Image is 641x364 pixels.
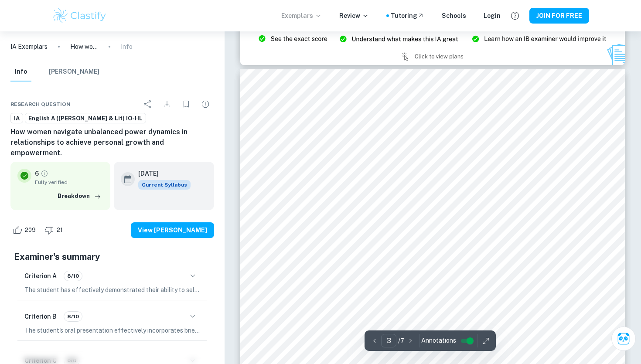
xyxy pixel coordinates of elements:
div: Bookmark [177,95,195,113]
span: Annotations [421,336,456,345]
span: Current Syllabus [138,180,191,190]
button: [PERSON_NAME] [49,62,99,82]
p: The student's oral presentation effectively incorporates brief descriptions of visual features in... [24,326,200,335]
div: Report issue [197,95,214,113]
h6: How women navigate unbalanced power dynamics in relationships to achieve personal growth and empo... [10,127,214,158]
p: Info [121,42,133,51]
div: This exemplar is based on the current syllabus. Feel free to refer to it for inspiration/ideas wh... [138,180,191,190]
img: Clastify logo [52,7,107,24]
span: 8/10 [64,313,82,320]
p: Exemplars [281,11,322,20]
span: English A ([PERSON_NAME] & Lit) IO-HL [25,114,146,123]
a: IA [10,113,23,124]
div: Share [139,95,157,113]
button: Breakdown [55,190,103,203]
a: Schools [442,11,466,20]
h6: [DATE] [138,169,184,178]
button: Help and Feedback [508,8,522,23]
div: Like [10,223,41,237]
button: View [PERSON_NAME] [131,222,214,238]
span: 209 [20,226,41,235]
p: How women navigate unbalanced power dynamics in relationships to achieve personal growth and empo... [70,42,98,51]
a: English A ([PERSON_NAME] & Lit) IO-HL [25,113,146,124]
button: JOIN FOR FREE [529,8,589,24]
div: Download [158,95,176,113]
span: Fully verified [35,178,103,186]
h5: Examiner's summary [14,250,211,263]
img: Ad [240,7,625,65]
span: 8/10 [64,272,82,280]
a: Tutoring [391,11,424,20]
div: Dislike [42,223,68,237]
p: 6 [35,169,39,178]
a: IA Exemplars [10,42,48,51]
h6: Criterion A [24,271,57,281]
p: Review [339,11,369,20]
p: The student has effectively demonstrated their ability to select extracts or works that include r... [24,285,200,295]
button: Ask Clai [611,327,636,351]
a: Login [484,11,501,20]
span: IA [11,114,23,123]
a: Grade fully verified [41,170,48,177]
span: Research question [10,100,71,108]
p: / 7 [398,336,404,346]
button: Info [10,62,31,82]
h6: Criterion B [24,312,57,321]
span: 21 [52,226,68,235]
